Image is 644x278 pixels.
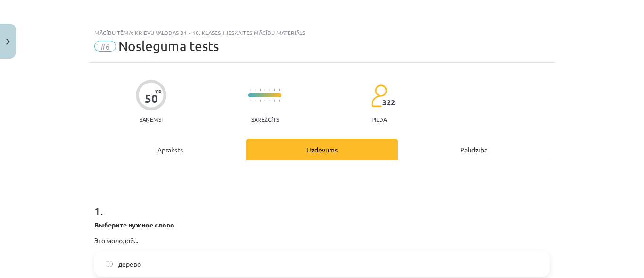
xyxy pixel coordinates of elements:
div: Apraksts [94,139,246,160]
span: XP [155,89,161,94]
img: students-c634bb4e5e11cddfef0936a35e636f08e4e9abd3cc4e673bd6f9a4125e45ecb1.svg [371,84,387,108]
img: icon-short-line-57e1e144782c952c97e751825c79c345078a6d821885a25fce030b3d8c18986b.svg [264,100,265,102]
img: icon-short-line-57e1e144782c952c97e751825c79c345078a6d821885a25fce030b3d8c18986b.svg [250,100,251,102]
img: icon-short-line-57e1e144782c952c97e751825c79c345078a6d821885a25fce030b3d8c18986b.svg [260,89,261,91]
div: 50 [145,92,158,105]
img: icon-short-line-57e1e144782c952c97e751825c79c345078a6d821885a25fce030b3d8c18986b.svg [255,100,256,102]
img: icon-short-line-57e1e144782c952c97e751825c79c345078a6d821885a25fce030b3d8c18986b.svg [279,100,280,102]
img: icon-short-line-57e1e144782c952c97e751825c79c345078a6d821885a25fce030b3d8c18986b.svg [279,89,280,91]
p: Это молодой... [94,236,550,245]
span: 322 [382,98,395,107]
img: icon-short-line-57e1e144782c952c97e751825c79c345078a6d821885a25fce030b3d8c18986b.svg [269,100,270,102]
img: icon-short-line-57e1e144782c952c97e751825c79c345078a6d821885a25fce030b3d8c18986b.svg [274,100,275,102]
div: Mācību tēma: Krievu valodas b1 - 10. klases 1.ieskaites mācību materiāls [94,29,550,36]
span: дерево [118,259,141,269]
h1: 1 . [94,188,550,217]
img: icon-short-line-57e1e144782c952c97e751825c79c345078a6d821885a25fce030b3d8c18986b.svg [264,89,265,91]
img: icon-short-line-57e1e144782c952c97e751825c79c345078a6d821885a25fce030b3d8c18986b.svg [269,89,270,91]
strong: Выберите нужное слово [94,220,174,229]
img: icon-short-line-57e1e144782c952c97e751825c79c345078a6d821885a25fce030b3d8c18986b.svg [274,89,275,91]
p: pilda [372,116,387,123]
img: icon-short-line-57e1e144782c952c97e751825c79c345078a6d821885a25fce030b3d8c18986b.svg [250,89,251,91]
img: icon-close-lesson-0947bae3869378f0d4975bcd49f059093ad1ed9edebbc8119c70593378902aed.svg [6,39,10,45]
img: icon-short-line-57e1e144782c952c97e751825c79c345078a6d821885a25fce030b3d8c18986b.svg [255,89,256,91]
img: icon-short-line-57e1e144782c952c97e751825c79c345078a6d821885a25fce030b3d8c18986b.svg [260,100,261,102]
p: Saņemsi [136,116,166,123]
div: Palīdzība [398,139,550,160]
input: дерево [107,261,113,267]
span: #6 [94,41,116,52]
p: Sarežģīts [251,116,279,123]
div: Uzdevums [246,139,398,160]
span: Noslēguma tests [118,38,219,54]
